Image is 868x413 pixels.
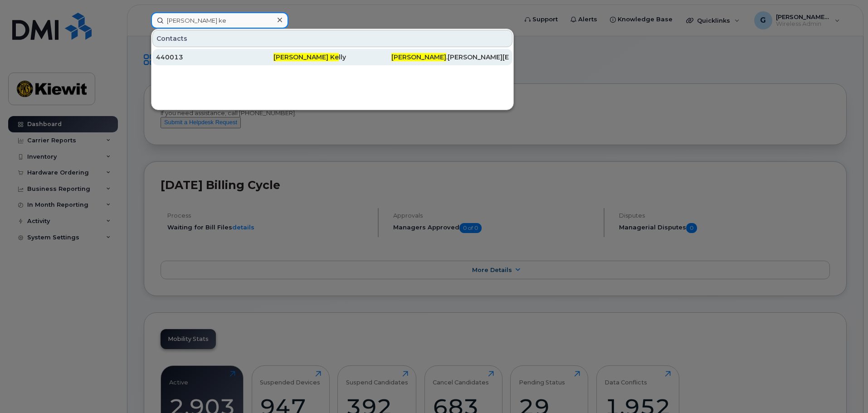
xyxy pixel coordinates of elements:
[152,30,512,47] div: Contacts
[273,53,391,62] div: lly
[273,53,339,61] span: [PERSON_NAME] Ke
[156,53,273,62] div: 440013
[829,374,861,406] iframe: Messenger Launcher
[391,53,446,61] span: [PERSON_NAME]
[152,49,512,65] a: 440013[PERSON_NAME] Kelly[PERSON_NAME].[PERSON_NAME][EMAIL_ADDRESS][PERSON_NAME][DOMAIN_NAME]
[391,53,509,62] div: .[PERSON_NAME][EMAIL_ADDRESS][PERSON_NAME][DOMAIN_NAME]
